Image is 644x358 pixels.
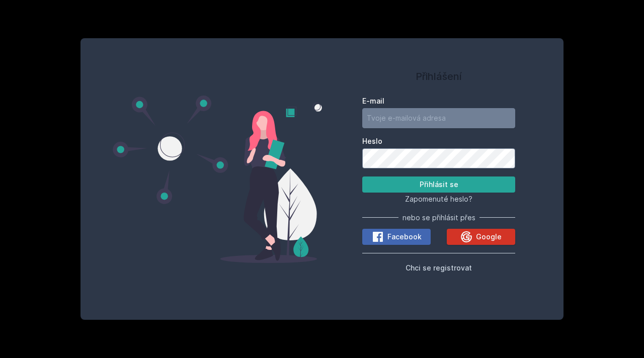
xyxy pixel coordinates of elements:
button: Chci se registrovat [406,261,472,274]
span: Facebook [387,232,422,242]
input: Tvoje e-mailová adresa [362,108,515,128]
span: nebo se přihlásit přes [403,213,475,223]
label: E-mail [362,96,515,106]
span: Chci se registrovat [406,263,472,272]
label: Heslo [362,136,515,146]
button: Přihlásit se [362,176,515,193]
button: Facebook [362,229,431,245]
span: Google [476,232,502,242]
h1: Přihlášení [362,69,515,84]
span: Zapomenuté heslo? [405,195,472,203]
button: Google [447,229,515,245]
